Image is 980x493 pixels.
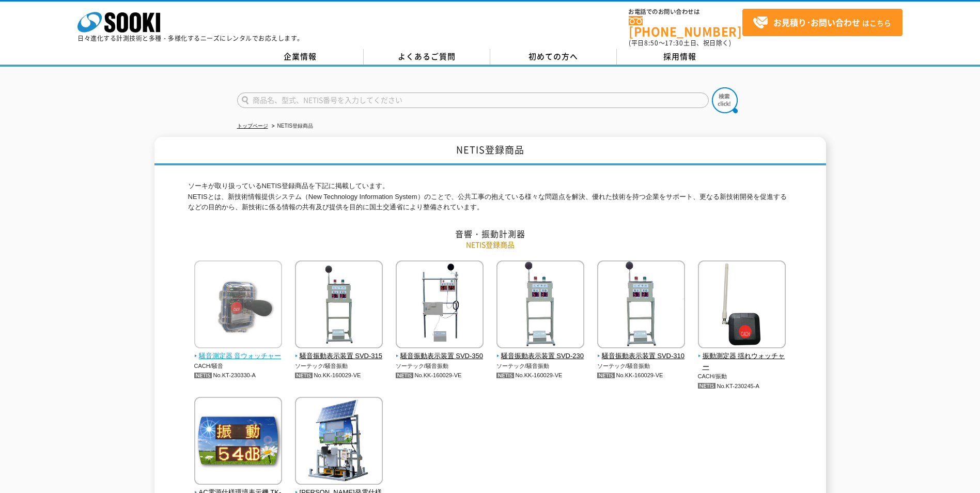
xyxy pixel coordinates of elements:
span: 騒音振動表示装置 SVD-350 [396,351,484,362]
p: CACH/騒音 [194,362,283,371]
p: CACH/振動 [698,372,786,381]
span: 騒音振動表示装置 SVD-310 [597,351,686,362]
strong: お見積り･お問い合わせ [773,16,860,28]
img: 騒音振動表示装置 SVD-350 [396,260,484,351]
li: NETIS登録商品 [270,121,313,132]
a: [PHONE_NUMBER] [629,16,742,37]
a: 騒音振動表示装置 SVD-315 [295,341,383,362]
img: 騒音振動表示装置 SVD-315 [295,260,383,351]
img: 騒音振動表示装置 SVD-310 [597,260,685,351]
p: NETIS登録商品 [188,239,792,250]
p: ソーテック/騒音振動 [396,362,484,371]
a: 初めての方へ [490,49,617,65]
a: 騒音振動表示装置 SVD-350 [396,341,484,362]
span: 騒音測定器 音ウォッチャー [194,351,283,362]
a: 騒音振動表示装置 SVD-230 [496,341,585,362]
span: はこちら [753,15,891,30]
img: AC電源仕様環境表示機 TK-0055型 [194,397,282,487]
a: 採用情報 [617,49,743,65]
p: No.KT-230330-A [194,370,283,381]
p: 日々進化する計測技術と多種・多様化するニーズにレンタルでお応えします。 [77,35,304,41]
span: お電話でのお問い合わせは [629,9,742,15]
h1: NETIS登録商品 [154,137,826,165]
p: No.KK-160029-VE [597,370,686,381]
img: 騒音測定器 音ウォッチャー [194,260,282,351]
p: No.KK-160029-VE [396,370,484,381]
img: 騒音振動表示装置 SVD-230 [496,260,584,351]
a: 振動測定器 揺れウォッチャー [698,341,786,372]
p: ソーテック/騒音振動 [496,362,585,371]
a: 騒音測定器 音ウォッチャー [194,341,283,362]
span: 17:30 [665,38,683,48]
img: 振動測定器 揺れウォッチャー [698,260,786,351]
img: 太陽光発電仕様環境表示機 TK-0055型 [295,397,383,487]
a: 騒音振動表示装置 SVD-310 [597,341,686,362]
span: (平日 ～ 土日、祝日除く) [629,38,731,48]
span: 振動測定器 揺れウォッチャー [698,351,786,373]
input: 商品名、型式、NETIS番号を入力してください [237,93,709,108]
p: ソーテック/騒音振動 [597,362,686,371]
p: ソーキが取り扱っているNETIS登録商品を下記に掲載しています。 NETISとは、新技術情報提供システム（New Technology Information System）のことで、公共工事の... [188,181,792,213]
span: 初めての方へ [528,51,578,62]
p: No.KT-230245-A [698,381,786,392]
span: 騒音振動表示装置 SVD-315 [295,351,383,362]
p: No.KK-160029-VE [295,370,383,381]
span: 騒音振動表示装置 SVD-230 [496,351,585,362]
h2: 音響・振動計測器 [188,228,792,239]
img: btn_search.png [712,87,738,113]
a: 企業情報 [237,49,364,65]
p: ソーテック/騒音振動 [295,362,383,371]
p: No.KK-160029-VE [496,370,585,381]
span: 8:50 [644,38,659,48]
a: トップページ [237,123,268,129]
a: よくあるご質問 [364,49,490,65]
a: お見積り･お問い合わせはこちら [742,9,903,36]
